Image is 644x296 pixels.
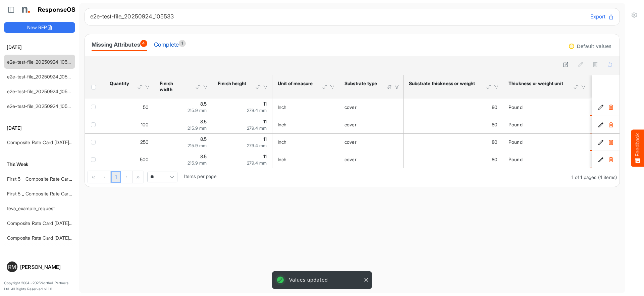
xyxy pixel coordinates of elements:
[508,139,523,145] span: Pound
[339,116,404,133] td: cover is template cell Column Header httpsnorthellcomontologiesmapping-rulesmaterialhassubstratem...
[104,116,154,133] td: 100 is template cell Column Header httpsnorthellcomontologiesmapping-rulesorderhasquantity
[607,121,614,128] button: Delete
[597,139,604,145] button: Edit
[404,133,503,151] td: 80 is template cell Column Header httpsnorthellcomontologiesmapping-rulesmaterialhasmaterialthick...
[154,99,212,116] td: 8.5 is template cell Column Header httpsnorthellcomontologiesmapping-rulesmeasurementhasfinishsiz...
[409,80,477,86] div: Substrate thickness or weight
[263,119,267,124] span: 11
[7,59,76,65] a: e2e-test-file_20250924_105533
[394,84,400,90] div: Filter Icon
[607,104,614,111] button: Delete
[7,88,75,94] a: e2e-test-file_20250924_105318
[272,151,339,168] td: Inch is template cell Column Header httpsnorthellcomontologiesmapping-rulesmeasurementhasunitofme...
[592,151,621,168] td: d894866e-cee3-41f8-91fb-a59f4abeb8eb is template cell Column Header
[85,151,104,168] td: checkbox
[4,124,75,132] h6: [DATE]
[154,133,212,151] td: 8.5 is template cell Column Header httpsnorthellcomontologiesmapping-rulesmeasurementhasfinishsiz...
[7,74,76,79] a: e2e-test-file_20250924_105529
[247,143,267,148] span: 279.4 mm
[111,171,121,183] a: Page 1 of 1 Pages
[278,80,313,86] div: Unit of measure
[344,80,378,86] div: Substrate type
[147,172,177,182] span: Pagerdropdown
[363,277,370,283] button: Close
[4,44,75,51] h6: [DATE]
[404,116,503,133] td: 80 is template cell Column Header httpsnorthellcomontologiesmapping-rulesmaterialhasmaterialthick...
[20,264,72,270] div: [PERSON_NAME]
[121,171,132,183] div: Go to next page
[272,99,339,116] td: Inch is template cell Column Header httpsnorthellcomontologiesmapping-rulesmeasurementhasunitofme...
[590,12,614,21] button: Export
[85,99,104,116] td: checkbox
[160,80,186,93] div: Finish width
[140,40,147,47] span: 4
[218,80,247,86] div: Finish height
[508,122,523,127] span: Pound
[85,133,104,151] td: checkbox
[200,119,207,124] span: 8.5
[572,174,596,180] span: 1 of 1 pages
[278,104,287,110] span: Inch
[503,133,590,151] td: Pound is template cell Column Header httpsnorthellcomontologiesmapping-rulesmaterialhasmaterialth...
[508,104,523,110] span: Pound
[592,99,621,116] td: 460c8002-c617-448e-aa23-19c565dc4833 is template cell Column Header
[132,171,144,183] div: Go to last page
[85,75,104,99] th: Header checkbox
[92,40,147,49] div: Missing Attributes
[4,161,75,168] h6: This Week
[140,139,149,145] span: 250
[339,151,404,168] td: cover is template cell Column Header httpsnorthellcomontologiesmapping-rulesmaterialhassubstratem...
[187,143,207,148] span: 215.9 mm
[247,160,267,166] span: 279.4 mm
[597,156,604,163] button: Edit
[7,191,94,196] a: First 5 _ Composite Rate Card [DATE] (2)
[278,122,287,127] span: Inch
[278,139,287,145] span: Inch
[339,133,404,151] td: cover is template cell Column Header httpsnorthellcomontologiesmapping-rulesmaterialhassubstratem...
[404,99,503,116] td: 80 is template cell Column Header httpsnorthellcomontologiesmapping-rulesmaterialhasmaterialthick...
[8,264,16,270] span: RM
[339,99,404,116] td: cover is template cell Column Header httpsnorthellcomontologiesmapping-rulesmaterialhassubstratem...
[344,104,357,110] span: cover
[4,280,75,292] p: Copyright 2004 - 2025 Northell Partners Ltd. All Rights Reserved. v 1.1.0
[90,14,585,19] h6: e2e-test-file_20250924_105533
[145,84,151,90] div: Filter Icon
[592,133,621,151] td: 131a52dd-5584-4307-b296-ef2ff93318d0 is template cell Column Header
[344,157,357,162] span: cover
[263,101,267,107] span: 11
[273,272,371,288] div: Values updated
[493,84,499,90] div: Filter Icon
[597,104,604,111] button: Edit
[492,104,497,110] span: 80
[212,116,272,133] td: 11 is template cell Column Header httpsnorthellcomontologiesmapping-rulesmeasurementhasfinishsize...
[18,3,32,16] img: Northell
[104,151,154,168] td: 500 is template cell Column Header httpsnorthellcomontologiesmapping-rulesorderhasquantity
[404,151,503,168] td: 80 is template cell Column Header httpsnorthellcomontologiesmapping-rulesmaterialhasmaterialthick...
[607,139,614,145] button: Delete
[200,101,207,107] span: 8.5
[329,84,335,90] div: Filter Icon
[597,121,604,128] button: Edit
[503,99,590,116] td: Pound is template cell Column Header httpsnorthellcomontologiesmapping-rulesmaterialhasmaterialth...
[143,104,149,110] span: 50
[212,151,272,168] td: 11 is template cell Column Header httpsnorthellcomontologiesmapping-rulesmeasurementhasfinishsize...
[492,122,497,127] span: 80
[278,157,287,162] span: Inch
[263,136,267,142] span: 11
[38,6,76,13] h1: ResponseOS
[247,125,267,131] span: 279.4 mm
[344,122,357,127] span: cover
[200,154,207,159] span: 8.5
[508,157,523,162] span: Pound
[212,133,272,151] td: 11 is template cell Column Header httpsnorthellcomontologiesmapping-rulesmeasurementhasfinishsize...
[212,99,272,116] td: 11 is template cell Column Header httpsnorthellcomontologiesmapping-rulesmeasurementhasfinishsize...
[7,139,87,145] a: Composite Rate Card [DATE]_smaller
[187,160,207,166] span: 215.9 mm
[263,154,267,159] span: 11
[598,174,617,180] span: (4 items)
[104,99,154,116] td: 50 is template cell Column Header httpsnorthellcomontologiesmapping-rulesorderhasquantity
[272,133,339,151] td: Inch is template cell Column Header httpsnorthellcomontologiesmapping-rulesmeasurementhasunitofme...
[344,139,357,145] span: cover
[88,171,99,183] div: Go to first page
[631,129,644,167] button: Feedback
